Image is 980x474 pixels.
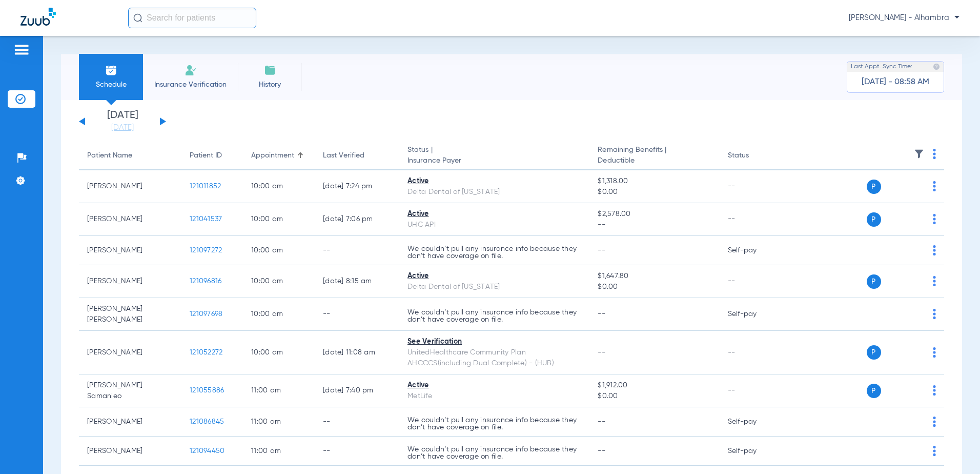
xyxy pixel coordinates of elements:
td: [PERSON_NAME] [79,437,181,466]
li: [DATE] [92,110,153,133]
td: -- [315,298,399,331]
div: Last Verified [323,150,364,161]
img: group-dot-blue.svg [933,276,936,286]
td: [PERSON_NAME] [79,203,181,236]
td: -- [720,374,789,407]
span: P [867,384,881,398]
span: $1,318.00 [598,176,711,187]
div: Appointment [251,150,294,161]
span: 121086845 [190,418,224,425]
span: $2,578.00 [598,209,711,220]
td: -- [720,265,789,298]
img: group-dot-blue.svg [933,347,936,358]
span: [DATE] - 08:58 AM [862,77,929,87]
div: Active [407,380,581,391]
td: 11:00 AM [243,374,315,407]
div: Last Verified [323,150,391,161]
span: 121055886 [190,387,224,394]
th: Status [720,142,789,170]
span: P [867,274,881,289]
td: -- [720,331,789,374]
td: -- [720,203,789,236]
td: 11:00 AM [243,437,315,466]
td: [PERSON_NAME] [79,331,181,374]
span: -- [598,447,605,455]
td: [DATE] 8:15 AM [315,265,399,298]
td: [DATE] 7:06 PM [315,203,399,236]
th: Remaining Benefits | [589,142,719,170]
td: Self-pay [720,236,789,265]
td: [PERSON_NAME] [79,407,181,437]
td: 10:00 AM [243,265,315,298]
td: -- [315,437,399,466]
span: 121097698 [190,310,222,318]
img: group-dot-blue.svg [933,446,936,456]
p: We couldn’t pull any insurance info because they don’t have coverage on file. [407,245,581,260]
th: Status | [399,142,589,170]
td: [DATE] 7:24 PM [315,170,399,203]
span: Schedule [87,80,135,90]
span: 121094450 [190,447,224,455]
div: Patient ID [190,150,235,161]
td: [DATE] 11:08 AM [315,331,399,374]
img: group-dot-blue.svg [933,214,936,224]
img: History [264,64,276,76]
div: Patient Name [87,150,132,161]
span: $1,912.00 [598,380,711,391]
span: -- [598,418,605,425]
img: Search Icon [133,13,142,23]
p: We couldn’t pull any insurance info because they don’t have coverage on file. [407,309,581,323]
span: P [867,345,881,360]
span: $0.00 [598,282,711,292]
div: MetLife [407,391,581,402]
span: History [246,80,294,90]
span: 121052272 [190,349,222,356]
span: 121096816 [190,278,221,285]
div: UnitedHealthcare Community Plan AHCCCS(including Dual Complete) - (HUB) [407,347,581,369]
td: 10:00 AM [243,298,315,331]
p: We couldn’t pull any insurance info because they don’t have coverage on file. [407,446,581,460]
img: group-dot-blue.svg [933,309,936,319]
div: Active [407,176,581,187]
td: -- [720,170,789,203]
div: UHC API [407,220,581,230]
div: Appointment [251,150,307,161]
div: Active [407,209,581,220]
span: 121097272 [190,247,222,254]
span: -- [598,349,605,356]
span: Insurance Payer [407,155,581,166]
img: group-dot-blue.svg [933,181,936,191]
img: filter.svg [914,149,924,159]
span: Last Appt. Sync Time: [851,62,912,72]
img: hamburger-icon [13,44,30,56]
td: 11:00 AM [243,407,315,437]
td: Self-pay [720,437,789,466]
span: $0.00 [598,187,711,197]
img: group-dot-blue.svg [933,385,936,396]
span: [PERSON_NAME] - Alhambra [849,13,959,23]
div: See Verification [407,337,581,347]
td: 10:00 AM [243,170,315,203]
div: Delta Dental of [US_STATE] [407,187,581,197]
td: [DATE] 7:40 PM [315,374,399,407]
span: $0.00 [598,391,711,402]
td: 10:00 AM [243,331,315,374]
td: 10:00 AM [243,236,315,265]
input: Search for patients [128,8,256,28]
span: 121041537 [190,215,222,223]
span: 121011852 [190,183,221,190]
span: -- [598,220,711,230]
td: [PERSON_NAME] [PERSON_NAME] [79,298,181,331]
div: Patient ID [190,150,222,161]
td: 10:00 AM [243,203,315,236]
td: [PERSON_NAME] [79,170,181,203]
td: [PERSON_NAME] Samanieo [79,374,181,407]
td: [PERSON_NAME] [79,265,181,298]
img: Zuub Logo [21,8,56,26]
span: -- [598,310,605,318]
span: Deductible [598,155,711,166]
span: $1,647.80 [598,271,711,282]
div: Patient Name [87,150,173,161]
p: We couldn’t pull any insurance info because they don’t have coverage on file. [407,417,581,431]
td: -- [315,407,399,437]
